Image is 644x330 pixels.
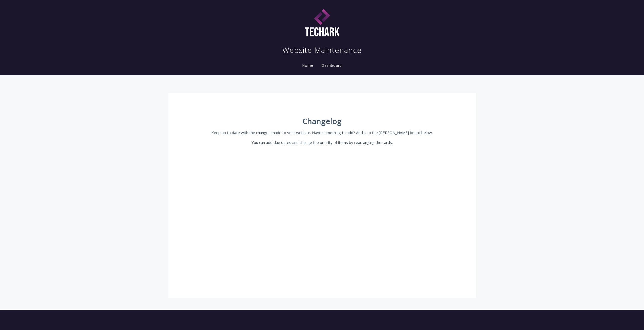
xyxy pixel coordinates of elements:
p: Keep up to date with the changes made to your website. Have something to add? Add it to the [PERS... [201,129,444,136]
h1: Changelog [201,117,444,126]
a: Dashboard [320,63,343,68]
p: You can add due dates and change the priority of items by rearranging the cards. [201,139,444,145]
h1: Website Maintenance [282,45,362,55]
a: Home [301,63,314,68]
